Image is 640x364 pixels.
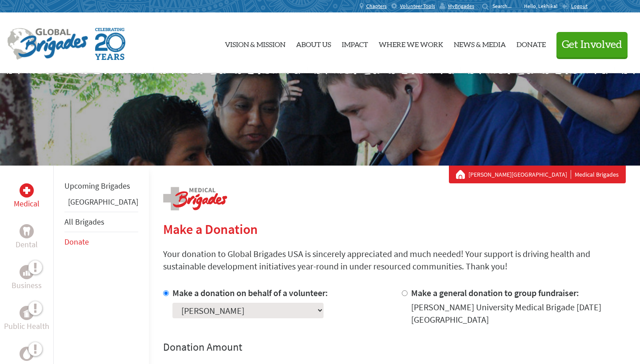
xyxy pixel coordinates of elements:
[492,3,518,9] input: Search...
[7,28,88,60] img: Global Brigades Logo
[23,269,30,276] img: Business
[95,28,125,60] img: Global Brigades Celebrating 20 Years
[20,347,34,361] div: Water
[20,306,34,320] div: Public Health
[23,309,30,317] img: Public Health
[163,221,626,237] h2: Make a Donation
[163,187,227,210] img: logo-medical.png
[64,181,130,191] a: Upcoming Brigades
[68,197,138,207] a: [GEOGRAPHIC_DATA]
[12,279,42,292] p: Business
[64,232,138,252] li: Donate
[12,265,42,292] a: BusinessBusiness
[571,3,588,9] span: Logout
[456,170,619,179] div: Medical Brigades
[4,320,49,332] p: Public Health
[524,3,562,10] p: Hello, Lekhika!
[64,176,138,196] li: Upcoming Brigades
[379,20,443,66] a: Where We Work
[454,20,506,66] a: News & Media
[20,265,34,279] div: Business
[366,3,387,10] span: Chapters
[562,40,622,50] span: Get Involved
[23,227,30,235] img: Dental
[411,287,579,298] label: Make a general donation to group fundraiser:
[400,3,435,10] span: Volunteer Tools
[4,306,49,332] a: Public HealthPublic Health
[64,212,138,232] li: All Brigades
[296,20,331,66] a: About Us
[20,183,34,198] div: Medical
[448,3,474,10] span: MyBrigades
[163,340,626,354] h4: Donation Amount
[172,287,328,298] label: Make a donation on behalf of a volunteer:
[64,217,104,227] a: All Brigades
[14,183,40,210] a: MedicalMedical
[16,238,38,251] p: Dental
[516,20,546,66] a: Donate
[23,187,30,194] img: Medical
[225,20,285,66] a: Vision & Mission
[468,170,571,179] a: [PERSON_NAME][GEOGRAPHIC_DATA]
[411,301,626,326] div: [PERSON_NAME] University Medical Brigade [DATE] [GEOGRAPHIC_DATA]
[562,3,588,10] a: Logout
[23,348,30,359] img: Water
[14,198,40,210] p: Medical
[342,20,368,66] a: Impact
[163,248,626,273] p: Your donation to Global Brigades USA is sincerely appreciated and much needed! Your support is dr...
[20,224,34,238] div: Dental
[556,32,628,57] button: Get Involved
[64,237,89,247] a: Donate
[64,196,138,212] li: Panama
[16,224,38,251] a: DentalDental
